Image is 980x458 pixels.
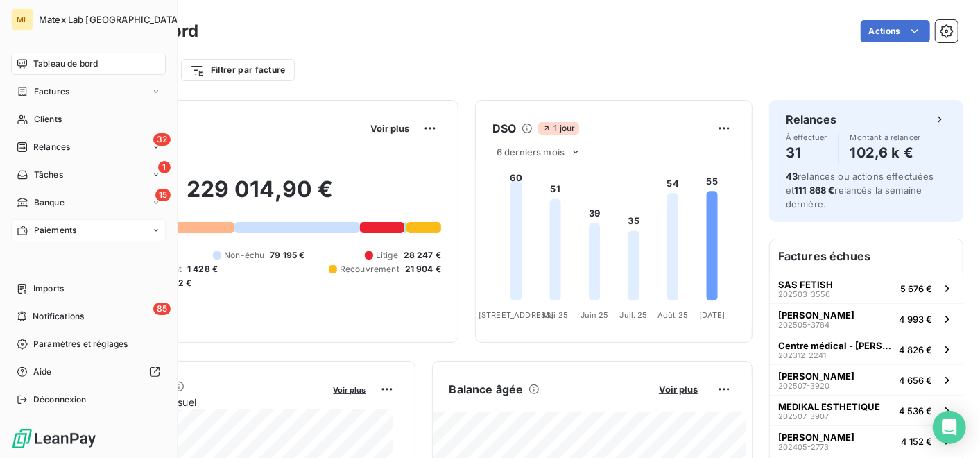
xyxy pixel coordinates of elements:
span: 85 [153,303,171,315]
button: Voir plus [329,383,370,396]
span: Chiffre d'affaires mensuel [78,395,324,409]
h4: 31 [786,142,827,164]
span: Clients [34,113,62,126]
button: Filtrer par facture [181,59,295,81]
h6: DSO [492,120,516,137]
span: 4 152 € [901,436,932,447]
span: Imports [33,282,64,295]
span: [PERSON_NAME] [778,432,854,443]
span: 111 868 € [794,185,834,196]
span: À effectuer [786,133,827,142]
span: Voir plus [370,123,409,134]
span: 79 195 € [270,249,304,262]
span: 5 676 € [900,283,932,294]
span: 1 428 € [187,263,218,275]
h6: Factures échues [770,239,963,273]
span: Paiements [34,224,76,237]
span: [PERSON_NAME] [778,371,854,382]
span: Recouvrement [340,263,399,275]
h6: Balance âgée [449,381,524,398]
span: Notifications [33,310,84,323]
span: 202405-2773 [778,443,829,451]
span: 4 656 € [899,375,932,386]
tspan: Juin 25 [581,310,609,320]
span: 202312-2241 [778,351,826,359]
button: Centre médical - [PERSON_NAME]202312-22414 826 € [770,334,963,364]
a: Aide [11,361,166,383]
span: 4 536 € [899,405,932,416]
h6: Relances [786,111,836,128]
span: 1 jour [538,122,579,135]
span: 15 [155,189,171,201]
tspan: Août 25 [657,310,688,320]
button: Voir plus [366,122,413,135]
span: Déconnexion [33,393,87,406]
span: Montant à relancer [850,133,921,142]
tspan: [STREET_ADDRESS] [479,310,553,320]
span: Relances [33,141,70,153]
span: Aide [33,366,52,378]
button: [PERSON_NAME]202405-27734 152 € [770,425,963,456]
span: SAS FETISH [778,279,833,290]
span: Factures [34,85,69,98]
span: Non-échu [224,249,264,262]
span: -2 € [174,277,192,289]
button: [PERSON_NAME]202507-39204 656 € [770,364,963,395]
span: 43 [786,171,798,182]
span: Voir plus [334,385,366,395]
span: 4 826 € [899,344,932,355]
button: MEDIKAL ESTHETIQUE202507-39074 536 € [770,395,963,425]
span: [PERSON_NAME] [778,309,854,321]
button: Actions [861,20,930,42]
span: Paramètres et réglages [33,338,128,350]
div: ML [11,8,33,31]
div: Open Intercom Messenger [933,411,966,444]
tspan: [DATE] [699,310,725,320]
button: [PERSON_NAME]202505-37844 993 € [770,303,963,334]
button: Voir plus [655,383,702,396]
span: Matex Lab [GEOGRAPHIC_DATA] [39,14,181,25]
span: Centre médical - [PERSON_NAME] [778,340,893,351]
span: 1 [158,161,171,173]
span: relances ou actions effectuées et relancés la semaine dernière. [786,171,934,210]
span: MEDIKAL ESTHETIQUE [778,401,880,412]
span: 28 247 € [404,249,441,262]
tspan: Mai 25 [542,310,568,320]
span: 4 993 € [899,314,932,325]
span: Voir plus [659,384,698,395]
span: 32 [153,133,171,146]
h4: 102,6 k € [850,142,921,164]
h2: 229 014,90 € [78,176,441,217]
span: Tableau de bord [33,58,98,70]
span: 6 derniers mois [497,146,565,158]
span: 202503-3556 [778,290,830,298]
span: 202507-3920 [778,382,829,390]
span: 202507-3907 [778,412,829,421]
button: SAS FETISH202503-35565 676 € [770,273,963,303]
span: Litige [376,249,398,262]
span: 202505-3784 [778,321,829,329]
tspan: Juil. 25 [620,310,648,320]
span: Banque [34,196,65,209]
span: 21 904 € [405,263,441,275]
span: Tâches [34,169,63,181]
img: Logo LeanPay [11,427,97,450]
